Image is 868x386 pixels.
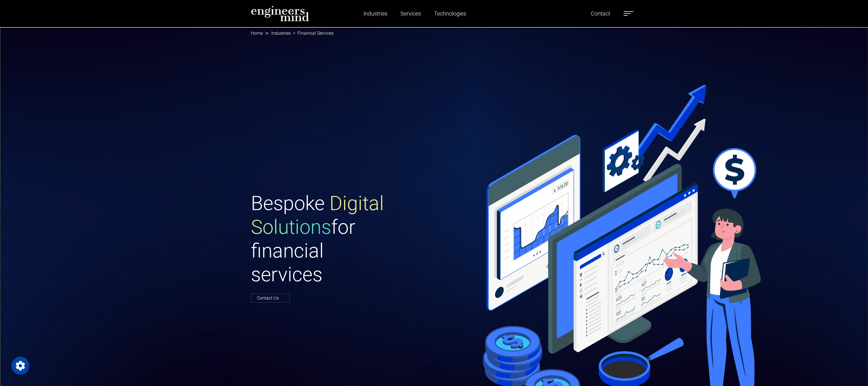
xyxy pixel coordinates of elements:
a: Industries [271,30,290,36]
a: Contact [589,7,612,20]
a: Contact Us [251,294,290,302]
h1: Bespoke for financial services [251,191,431,286]
a: Industries [361,7,390,20]
li: Financial Services [290,30,333,37]
a: Services [398,7,423,20]
nav: breadcrumb [251,27,617,40]
a: Home [251,30,263,36]
img: logo [251,6,309,21]
a: Technologies [432,7,468,20]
